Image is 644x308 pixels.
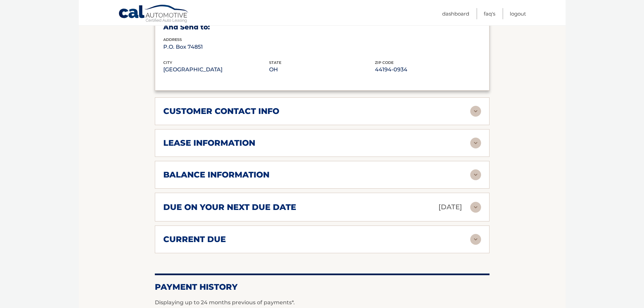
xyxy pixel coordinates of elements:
img: accordion-rest.svg [470,234,481,245]
p: OH [269,65,375,74]
span: city [163,60,172,65]
span: state [269,60,281,65]
img: accordion-rest.svg [470,169,481,180]
h2: balance information [163,170,269,180]
p: 44194-0934 [375,65,481,74]
a: Cal Automotive [118,4,189,24]
h3: And Send to: [163,23,481,31]
a: Logout [510,8,526,19]
p: [DATE] [438,201,462,213]
span: zip code [375,60,393,65]
h2: lease information [163,138,255,148]
img: accordion-rest.svg [470,106,481,117]
p: P.O. Box 74851 [163,42,269,52]
p: [GEOGRAPHIC_DATA] [163,65,269,74]
img: accordion-rest.svg [470,138,481,148]
p: Displaying up to 24 months previous of payments*. [155,299,490,307]
a: FAQ's [484,8,495,19]
img: accordion-rest.svg [470,202,481,213]
h2: current due [163,234,226,244]
a: Dashboard [442,8,469,19]
h2: Payment History [155,282,490,292]
h2: due on your next due date [163,202,296,212]
h2: customer contact info [163,106,279,116]
span: address [163,37,182,42]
